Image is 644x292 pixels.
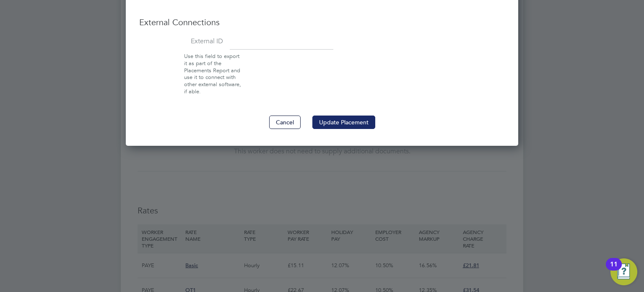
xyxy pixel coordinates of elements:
[139,37,223,46] label: External ID
[269,116,301,129] button: Cancel
[139,17,505,28] h3: External Connections
[312,116,375,129] button: Update Placement
[610,264,618,275] div: 11
[610,258,637,285] button: Open Resource Center, 11 new notifications
[184,53,241,95] span: Use this field to export it as part of the Placements Report and use it to connect with other ext...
